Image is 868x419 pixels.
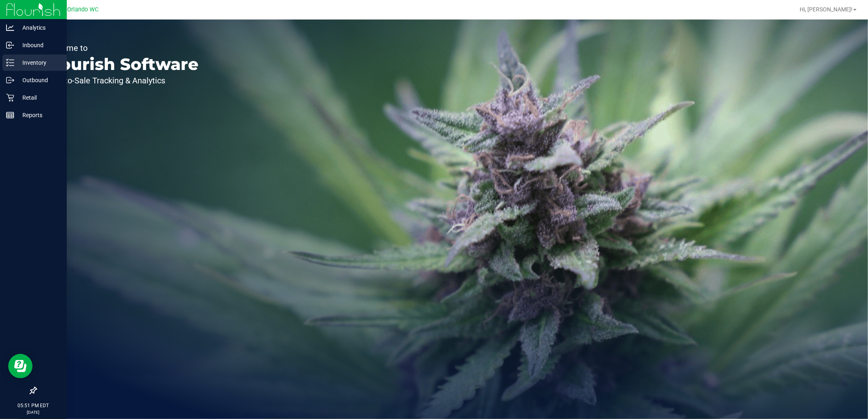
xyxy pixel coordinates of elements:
[68,6,99,13] span: Orlando WC
[44,44,199,52] p: Welcome to
[800,6,853,13] span: Hi, [PERSON_NAME]!
[14,93,63,103] p: Retail
[8,354,33,378] iframe: Resource center
[14,110,63,120] p: Reports
[14,75,63,85] p: Outbound
[14,23,63,33] p: Analytics
[44,76,199,85] p: Seed-to-Sale Tracking & Analytics
[44,56,199,72] p: Flourish Software
[6,24,14,32] inline-svg: Analytics
[14,58,63,68] p: Inventory
[6,111,14,119] inline-svg: Reports
[6,76,14,84] inline-svg: Outbound
[4,402,63,409] p: 05:51 PM EDT
[6,94,14,102] inline-svg: Retail
[4,409,63,415] p: [DATE]
[6,41,14,49] inline-svg: Inbound
[6,59,14,67] inline-svg: Inventory
[14,40,63,50] p: Inbound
